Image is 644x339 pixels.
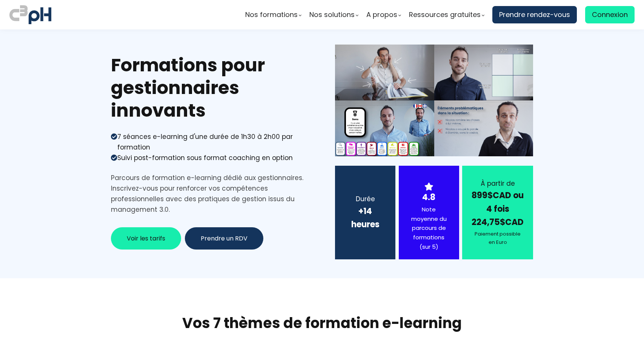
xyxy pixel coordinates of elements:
img: logo C3PH [9,4,51,26]
b: +14 heures [351,205,380,230]
span: Voir les tarifs [127,234,165,243]
span: Ressources gratuites [409,9,481,20]
span: Connexion [592,9,628,20]
div: Suivi post-formation sous format coaching en option [117,153,293,163]
strong: 4.8 [422,191,435,203]
div: Parcours de formation e-learning dédié aux gestionnaires. Inscrivez-vous pour renforcer vos compé... [111,173,309,215]
div: 7 séances e-learning d'une durée de 1h30 à 2h00 par formation [117,131,309,153]
button: Prendre un RDV [185,227,263,250]
div: À partir de [472,178,524,189]
span: Prendre rendez-vous [499,9,570,20]
div: Paiement possible en Euro [472,230,524,247]
span: A propos [366,9,397,20]
h1: Vos 7 thèmes de formation e-learning [111,314,533,332]
span: Nos formations [245,9,298,20]
a: Prendre rendez-vous [492,6,577,23]
h1: Formations pour gestionnaires innovants [111,54,309,122]
div: Durée [344,194,386,204]
button: Voir les tarifs [111,227,181,250]
span: Nos solutions [309,9,355,20]
div: Note moyenne du parcours de formations (sur 5) [408,205,450,252]
strong: 899$CAD ou 4 fois 224,75$CAD [472,190,524,228]
a: Connexion [585,6,635,23]
span: Prendre un RDV [201,234,247,243]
